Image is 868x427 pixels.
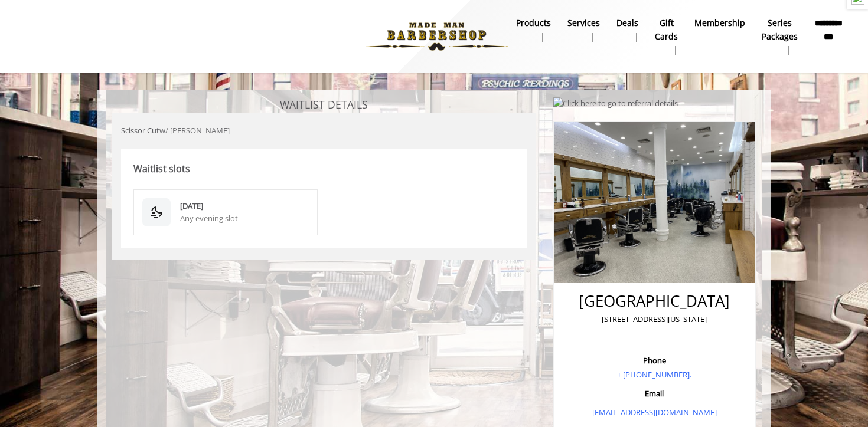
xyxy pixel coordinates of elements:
[516,17,551,29] b: products
[508,15,559,45] a: Productsproducts
[121,149,527,177] div: Waitlist slots
[567,17,600,29] b: Services
[762,17,798,43] b: Series packages
[608,15,647,45] a: DealsDeals
[121,125,159,136] span: Scissor Cut
[567,356,742,364] h3: Phone
[159,125,230,136] span: w/ [PERSON_NAME]
[280,96,368,113] div: WAITLIST DETAILS
[592,407,717,418] a: [EMAIL_ADDRESS][DOMAIN_NAME]
[180,212,309,225] div: Any evening slot
[655,17,678,43] b: gift cards
[647,15,686,58] a: Gift cardsgift cards
[567,293,742,310] h2: [GEOGRAPHIC_DATA]
[753,15,806,58] a: Series packagesSeries packages
[559,15,608,45] a: ServicesServices
[694,17,745,29] b: Membership
[180,200,309,212] div: [DATE]
[149,205,164,219] img: waitlist slot image
[355,4,518,69] img: Made Man Barbershop logo
[553,97,678,110] img: Click here to go to referral details
[567,313,742,326] p: [STREET_ADDRESS][US_STATE]
[686,15,753,45] a: MembershipMembership
[616,17,638,29] b: Deals
[617,369,691,380] a: + [PHONE_NUMBER].
[567,389,742,398] h3: Email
